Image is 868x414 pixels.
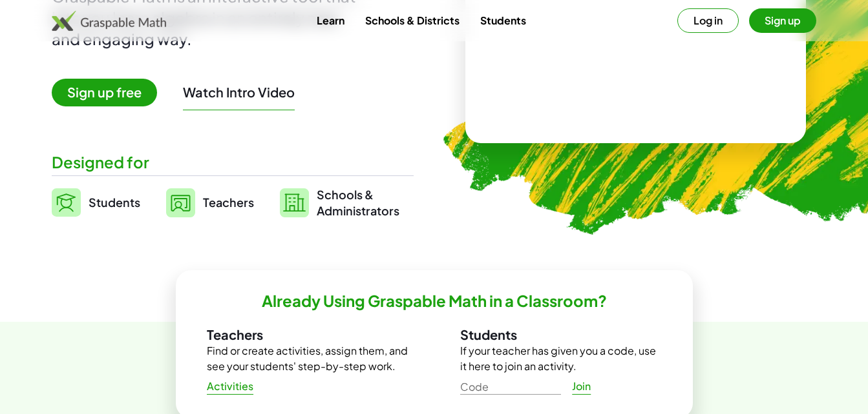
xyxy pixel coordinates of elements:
[749,8,816,33] button: Sign up
[677,8,739,33] button: Log in
[207,380,254,393] span: Activities
[572,380,591,393] span: Join
[280,188,309,217] img: svg%3e
[306,8,355,32] a: Learn
[52,186,140,219] a: Students
[166,188,195,217] img: svg%3e
[52,188,81,217] img: svg%3e
[166,186,254,219] a: Teachers
[280,186,399,219] a: Schools &Administrators
[52,152,414,173] div: Designed for
[460,326,662,343] h3: Students
[460,343,662,374] p: If your teacher has given you a code, use it here to join an activity.
[561,375,602,398] a: Join
[262,291,607,311] h2: Already Using Graspable Math in a Classroom?
[183,84,295,101] button: Watch Intro Video
[207,343,408,374] p: Find or create activities, assign them, and see your students' step-by-step work.
[196,375,264,398] a: Activities
[470,8,536,32] a: Students
[355,8,470,32] a: Schools & Districts
[207,326,408,343] h3: Teachers
[52,79,157,106] span: Sign up free
[317,186,399,219] span: Schools & Administrators
[89,195,140,210] span: Students
[203,195,254,210] span: Teachers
